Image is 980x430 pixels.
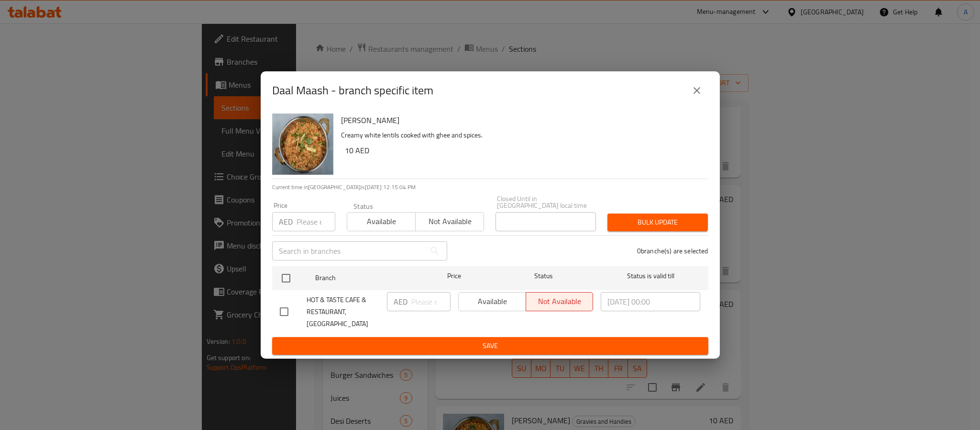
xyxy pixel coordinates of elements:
button: Available [347,212,416,231]
span: Save [280,340,701,352]
span: Price [422,270,486,282]
button: Not available [415,212,484,231]
h6: 10 AED [345,144,701,157]
img: Daal Maash [272,113,333,175]
input: Search in branches [272,241,425,260]
input: Please enter price [297,212,335,231]
input: Please enter price [411,292,451,311]
h6: [PERSON_NAME] [341,113,701,127]
button: Save [272,337,708,355]
span: Branch [315,272,415,284]
span: Not available [419,215,480,228]
span: Status is valid till [601,270,700,282]
p: Creamy white lentils cooked with ghee and spices. [341,129,701,141]
span: Available [351,215,412,228]
p: AED [394,296,407,307]
p: Current time in [GEOGRAPHIC_DATA] is [DATE] 12:15:04 PM [272,183,708,192]
h2: Daal Maash - branch specific item [272,83,433,98]
span: Bulk update [615,216,700,228]
p: 0 branche(s) are selected [637,246,708,256]
button: Bulk update [607,214,708,231]
p: AED [279,216,293,227]
button: close [685,79,708,102]
span: HOT & TASTE CAFE & RESTAURANT, [GEOGRAPHIC_DATA] [307,294,379,330]
span: Status [494,270,593,282]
